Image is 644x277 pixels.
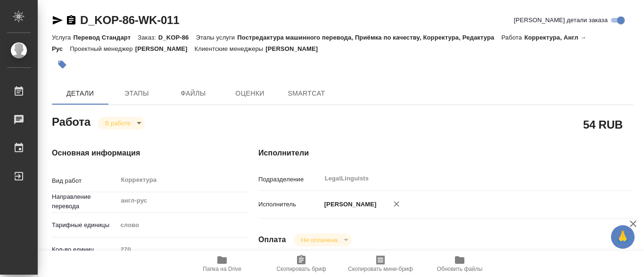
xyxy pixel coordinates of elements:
[386,194,407,214] button: Удалить исполнителя
[195,45,266,52] p: Клиентские менеджеры
[265,45,325,52] p: [PERSON_NAME]
[501,34,524,41] p: Работа
[52,192,117,211] p: Направление перевода
[321,200,377,209] p: [PERSON_NAME]
[514,16,608,25] span: [PERSON_NAME] детали заказа
[258,234,286,245] h4: Оплата
[73,34,138,41] p: Перевод Стандарт
[66,15,77,26] button: Скопировать ссылку
[117,243,248,256] input: Пустое поле
[298,236,340,244] button: Не оплачена
[58,88,103,99] span: Детали
[135,45,195,52] p: [PERSON_NAME]
[114,88,159,99] span: Этапы
[80,14,179,26] a: D_KOP-86-WK-011
[237,34,501,41] p: Постредактура машинного перевода, Приёмка по качеству, Корректура, Редактура
[52,245,117,254] p: Кол-во единиц
[70,45,135,52] p: Проектный менеджер
[420,251,499,277] button: Обновить файлы
[294,234,352,246] div: В работе
[583,116,623,132] h2: 54 RUB
[276,266,326,272] span: Скопировать бриф
[258,175,321,184] p: Подразделение
[52,220,117,230] p: Тарифные единицы
[615,227,631,247] span: 🙏
[171,88,216,99] span: Файлы
[52,147,221,159] h4: Основная информация
[158,34,196,41] p: D_KOP-86
[262,251,341,277] button: Скопировать бриф
[611,225,635,249] button: 🙏
[98,117,145,130] div: В работе
[52,113,91,130] h2: Работа
[437,266,483,272] span: Обновить файлы
[52,34,73,41] p: Услуга
[227,88,272,99] span: Оценки
[182,251,262,277] button: Папка на Drive
[258,200,321,209] p: Исполнитель
[284,88,329,99] span: SmartCat
[117,217,248,233] div: слово
[203,266,241,272] span: Папка на Drive
[348,266,413,272] span: Скопировать мини-бриф
[52,176,117,186] p: Вид работ
[102,119,133,127] button: В работе
[341,251,420,277] button: Скопировать мини-бриф
[258,147,634,159] h4: Исполнители
[138,34,158,41] p: Заказ:
[52,15,63,26] button: Скопировать ссылку для ЯМессенджера
[196,34,237,41] p: Этапы услуги
[52,54,73,75] button: Добавить тэг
